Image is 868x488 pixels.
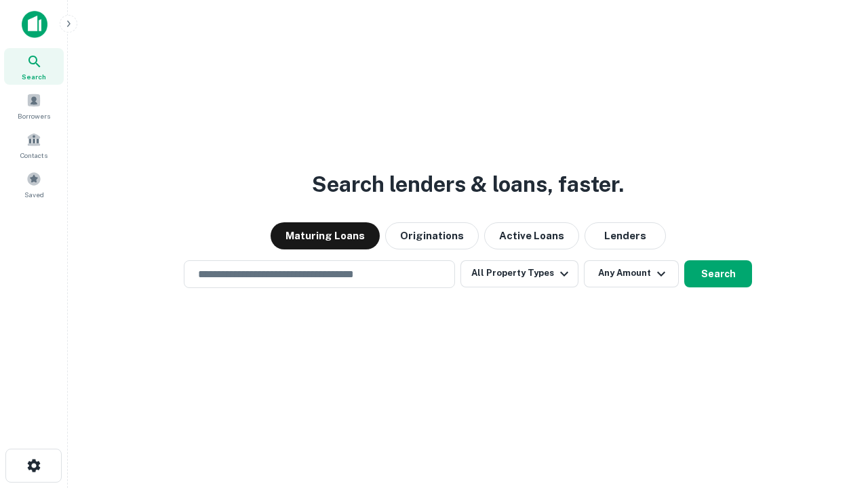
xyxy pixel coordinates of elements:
[584,260,679,287] button: Any Amount
[585,222,666,249] button: Lenders
[460,260,578,287] button: All Property Types
[271,222,380,249] button: Maturing Loans
[4,166,64,203] a: Saved
[312,168,624,201] h3: Search lenders & loans, faster.
[18,110,50,121] span: Borrowers
[22,11,47,38] img: capitalize-icon.png
[800,380,868,445] iframe: Chat Widget
[24,189,44,200] span: Saved
[20,150,47,161] span: Contacts
[4,87,64,124] a: Borrowers
[4,48,64,85] a: Search
[484,222,579,249] button: Active Loans
[22,71,46,82] span: Search
[684,260,752,287] button: Search
[385,222,479,249] button: Originations
[4,127,64,163] a: Contacts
